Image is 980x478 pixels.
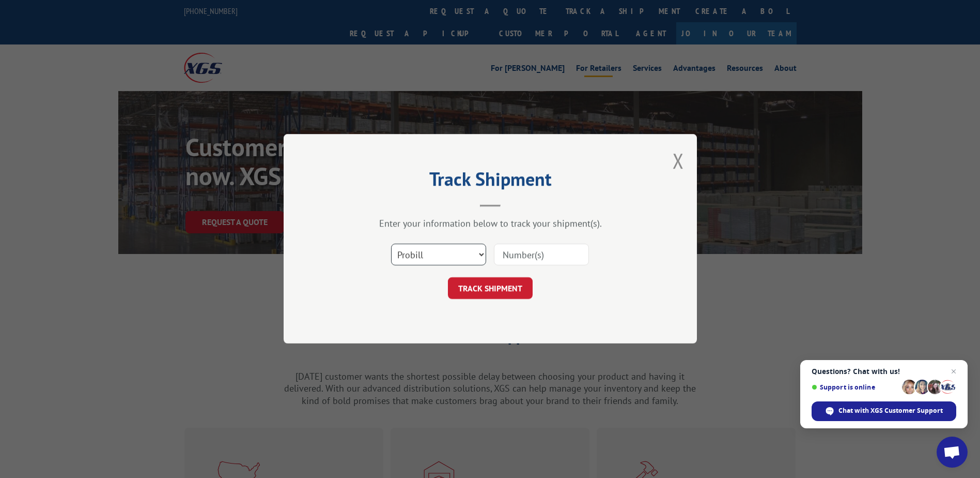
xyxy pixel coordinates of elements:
[335,218,645,230] div: Enter your information below to track your shipment(s).
[494,244,589,266] input: Number(s)
[673,147,684,174] button: Close modal
[335,172,645,191] h2: Track Shipment
[937,437,968,468] div: Open chat
[838,406,943,415] span: Chat with XGS Customer Support
[947,365,960,378] span: Close chat
[812,383,898,391] span: Support is online
[448,278,533,300] button: TRACK SHIPMENT
[812,367,956,376] span: Questions? Chat with us!
[812,401,956,421] div: Chat with XGS Customer Support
